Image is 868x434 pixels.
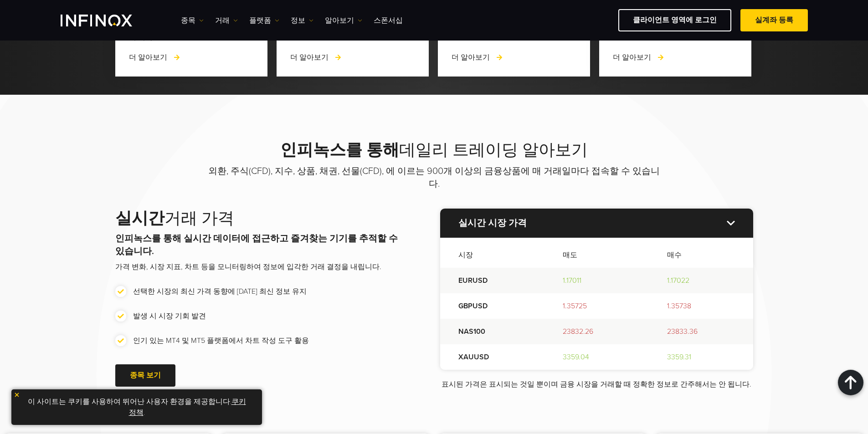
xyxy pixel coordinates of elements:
a: 알아보기 [325,15,362,26]
td: GBPUSD [440,293,544,319]
strong: 인피녹스를 통해 [280,140,399,160]
td: 23833.36 [649,319,753,344]
a: 더 알아보기 [290,52,342,63]
span: 더 알아보기 [452,53,490,62]
li: 인기 있는 MT4 및 MT5 플랫폼에서 차트 작성 도구 활용 [115,335,404,346]
a: 종목 [181,15,204,26]
td: 1.17011 [544,268,649,293]
td: 1.35738 [649,293,753,319]
a: INFINOX Logo [61,15,154,26]
td: XAUUSD [440,344,544,370]
p: 이 사이트는 쿠키를 사용하여 뛰어난 사용자 환경을 제공합니다. . [16,394,257,420]
td: 3359.31 [649,344,753,370]
li: 선택한 시장의 최신 가격 동향에 [DATE] 최신 정보 유지 [115,286,404,297]
span: 더 알아보기 [290,53,329,62]
a: 플랫폼 [249,15,279,26]
span: 더 알아보기 [129,53,167,62]
p: 표시된 가격은 표시되는 것일 뿐이며 금융 시장을 거래할 때 정확한 정보로 간주해서는 안 됩니다. [440,379,753,390]
td: 1.35725 [544,293,649,319]
td: NAS100 [440,319,544,344]
a: 실계좌 등록 [740,9,808,31]
td: 23832.26 [544,319,649,344]
p: 가격 변화, 시장 지표, 차트 등을 모니터링하여 정보에 입각한 거래 결정을 내립니다. [115,261,404,272]
span: 더 알아보기 [613,53,651,62]
th: 시장 [440,238,544,268]
a: 스폰서십 [374,15,403,26]
td: 3359.04 [544,344,649,370]
strong: 인피녹스를 통해 실시간 데이터에 접근하고 즐겨찾는 기기를 추적할 수 있습니다. [115,233,398,257]
img: yellow close icon [14,392,20,398]
a: 클라이언트 영역에 로그인 [618,9,731,31]
strong: 실시간 시장 가격 [458,218,527,229]
a: 더 알아보기 [452,52,503,63]
p: 외환, 주식(CFD), 지수, 상품, 채권, 선물(CFD), 에 이르는 900개 이상의 금융상품에 매 거래일마다 접속할 수 있습니다. [206,165,662,190]
td: EURUSD [440,268,544,293]
td: 1.17022 [649,268,753,293]
th: 매도 [544,238,649,268]
strong: 실시간 [115,209,164,228]
li: 발생 시 시장 기회 발견 [115,311,404,322]
a: 종목 보기 [115,364,175,387]
a: 정보 [291,15,313,26]
h2: 거래 가격 [115,209,404,229]
a: 더 알아보기 [129,52,181,63]
a: 거래 [215,15,238,26]
th: 매수 [649,238,753,268]
h2: 데일리 트레이딩 알아보기 [206,140,662,160]
a: 더 알아보기 [613,52,665,63]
